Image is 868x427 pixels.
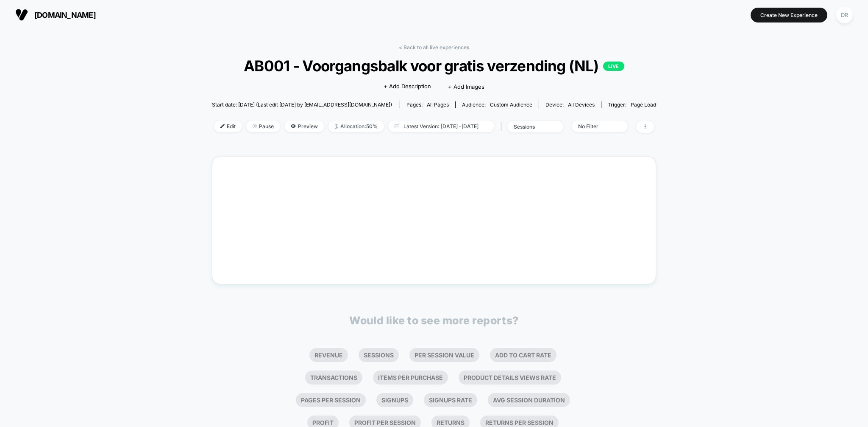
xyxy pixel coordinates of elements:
span: Device: [539,101,601,108]
li: Product Details Views Rate [459,371,561,385]
span: Page Load [631,101,656,108]
span: + Add Images [448,83,484,90]
img: calendar [395,124,399,128]
li: Per Session Value [409,348,479,362]
li: Pages Per Session [296,393,366,407]
span: all devices [568,101,595,108]
li: Signups [376,393,413,407]
li: Add To Cart Rate [490,348,556,362]
span: Edit [214,121,242,132]
span: Latest Version: [DATE] - [DATE] [388,121,494,132]
img: edit [220,124,225,128]
span: Allocation: 50% [328,121,384,132]
div: Audience: [462,101,532,108]
span: Start date: [DATE] (Last edit [DATE] by [EMAIL_ADDRESS][DOMAIN_NAME]) [212,101,392,108]
span: Pause [246,121,280,132]
li: Avg Session Duration [488,393,570,407]
img: Visually logo [15,8,28,21]
img: rebalance [335,124,338,129]
li: Signups Rate [424,393,477,407]
span: [DOMAIN_NAME] [34,11,96,20]
li: Items Per Purchase [373,371,448,385]
p: Would like to see more reports? [349,314,519,327]
div: Pages: [406,101,449,108]
a: < Back to all live experiences [399,44,469,51]
span: + Add Description [384,82,431,91]
li: Sessions [359,348,399,362]
div: Trigger: [608,101,656,108]
button: DR [834,6,855,24]
span: all pages [427,101,449,108]
div: No Filter [578,123,612,129]
li: Transactions [305,371,362,385]
span: AB001 - Voorgangsbalk voor gratis verzending (NL) [234,57,634,75]
span: | [498,121,507,133]
li: Revenue [309,348,348,362]
button: Create New Experience [751,8,827,22]
div: DR [836,7,853,23]
button: [DOMAIN_NAME] [13,8,98,22]
span: Preview [284,121,324,132]
div: sessions [514,124,548,130]
p: LIVE [603,62,624,71]
span: Custom Audience [490,101,532,108]
img: end [253,124,257,128]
